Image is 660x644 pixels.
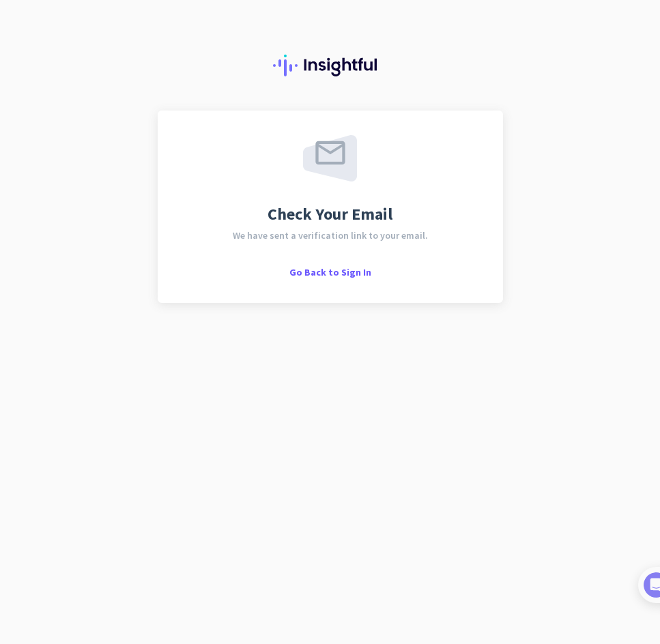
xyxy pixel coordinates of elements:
span: Go Back to Sign In [289,266,371,278]
span: We have sent a verification link to your email. [233,231,428,240]
img: Insightful [273,55,388,76]
img: email-sent [303,135,357,181]
span: Check Your Email [268,206,392,222]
